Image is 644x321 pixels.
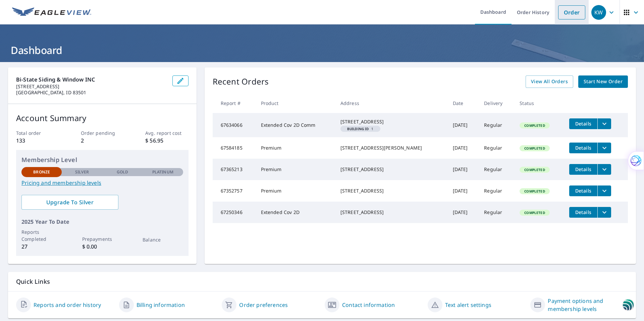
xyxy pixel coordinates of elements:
[21,228,62,243] p: Reports Completed
[573,166,593,172] span: Details
[591,5,606,20] div: KW
[548,297,628,313] a: Payment options and membership levels
[335,93,447,113] th: Address
[597,164,611,175] button: filesDropdownBtn-67365213
[145,137,188,145] p: $ 56.95
[82,235,122,243] p: Prepayments
[82,243,122,251] p: $ 0.00
[81,137,124,145] p: 2
[569,118,597,129] button: detailsBtn-67634066
[569,164,597,175] button: detailsBtn-67365213
[447,180,479,202] td: [DATE]
[12,7,91,17] img: EV Logo
[21,243,62,251] p: 27
[16,129,59,137] p: Total order
[573,120,593,127] span: Details
[447,113,479,137] td: [DATE]
[531,77,568,86] span: View All Orders
[21,195,118,210] a: Upgrade To Silver
[479,137,514,159] td: Regular
[520,210,549,215] span: Completed
[520,189,549,194] span: Completed
[21,218,183,226] p: 2025 Year To Date
[213,159,256,180] td: 67365213
[347,127,369,130] em: Building ID
[143,236,183,243] p: Balance
[597,207,611,218] button: filesDropdownBtn-67250346
[342,301,395,309] a: Contact information
[340,166,442,173] div: [STREET_ADDRESS]
[16,84,167,90] p: [STREET_ADDRESS]
[573,209,593,215] span: Details
[569,207,597,218] button: detailsBtn-67250346
[340,209,442,216] div: [STREET_ADDRESS]
[569,185,597,196] button: detailsBtn-67352757
[16,277,628,286] p: Quick Links
[213,137,256,159] td: 67584185
[16,75,167,84] p: Bi-State Siding & Window INC
[213,202,256,223] td: 67250346
[447,202,479,223] td: [DATE]
[16,137,59,145] p: 133
[597,143,611,153] button: filesDropdownBtn-67584185
[8,43,636,57] h1: Dashboard
[479,180,514,202] td: Regular
[213,180,256,202] td: 67352757
[256,159,335,180] td: Premium
[520,167,549,172] span: Completed
[578,75,628,88] a: Start New Order
[213,75,269,88] p: Recent Orders
[343,127,378,130] span: 1
[514,93,564,113] th: Status
[16,90,167,96] p: [GEOGRAPHIC_DATA], ID 83501
[33,169,50,175] p: Bronze
[256,113,335,137] td: Extended Cov 2D Comm
[447,159,479,180] td: [DATE]
[558,5,585,19] a: Order
[526,75,573,88] a: View All Orders
[256,180,335,202] td: Premium
[573,188,593,194] span: Details
[479,113,514,137] td: Regular
[597,118,611,129] button: filesDropdownBtn-67634066
[256,137,335,159] td: Premium
[27,199,113,206] span: Upgrade To Silver
[584,77,623,86] span: Start New Order
[340,145,442,151] div: [STREET_ADDRESS][PERSON_NAME]
[573,145,593,151] span: Details
[479,93,514,113] th: Delivery
[569,143,597,153] button: detailsBtn-67584185
[81,129,124,137] p: Order pending
[16,112,189,124] p: Account Summary
[152,169,173,175] p: Platinum
[447,93,479,113] th: Date
[213,113,256,137] td: 67634066
[145,129,188,137] p: Avg. report cost
[21,179,183,187] a: Pricing and membership levels
[213,93,256,113] th: Report #
[75,169,89,175] p: Silver
[256,202,335,223] td: Extended Cov 2D
[447,137,479,159] td: [DATE]
[445,301,491,309] a: Text alert settings
[597,185,611,196] button: filesDropdownBtn-67352757
[21,155,183,164] p: Membership Level
[520,146,549,151] span: Completed
[340,118,442,125] div: [STREET_ADDRESS]
[479,159,514,180] td: Regular
[479,202,514,223] td: Regular
[137,301,185,309] a: Billing information
[623,299,634,311] img: svg+xml;base64,PHN2ZyB3aWR0aD0iNDgiIGhlaWdodD0iNDgiIHZpZXdCb3g9IjAgMCA0OCA0OCIgZmlsbD0ibm9uZSIgeG...
[520,123,549,128] span: Completed
[34,301,101,309] a: Reports and order history
[256,93,335,113] th: Product
[117,169,128,175] p: Gold
[340,188,442,194] div: [STREET_ADDRESS]
[239,301,288,309] a: Order preferences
